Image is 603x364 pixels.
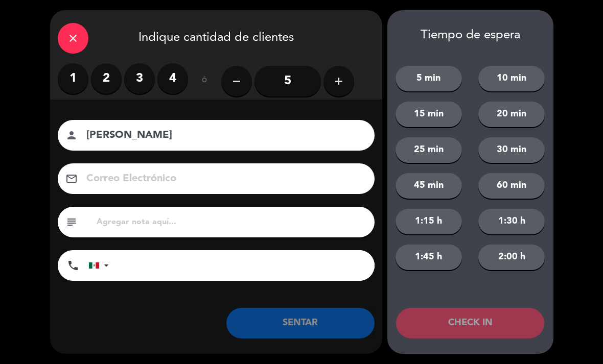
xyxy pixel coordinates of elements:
[89,251,112,280] div: Mexico (México): +52
[333,75,345,87] i: add
[478,245,545,270] button: 2:00 h
[50,10,382,63] div: Indique cantidad de clientes
[58,63,88,94] label: 1
[67,259,79,272] i: phone
[396,66,462,91] button: 5 min
[396,209,462,234] button: 1:15 h
[478,102,545,127] button: 20 min
[396,308,544,338] button: CHECK IN
[65,129,78,141] i: person
[67,32,79,44] i: close
[396,245,462,270] button: 1:45 h
[188,63,221,99] div: ó
[478,209,545,234] button: 1:30 h
[91,63,122,94] label: 2
[65,216,78,228] i: subject
[124,63,155,94] label: 3
[396,173,462,199] button: 45 min
[65,173,78,185] i: email
[96,215,367,229] input: Agregar nota aquí...
[221,66,252,96] button: remove
[85,127,361,144] input: Nombre del cliente
[157,63,188,94] label: 4
[230,75,243,87] i: remove
[396,137,462,163] button: 25 min
[387,28,553,43] div: Tiempo de espera
[85,170,361,188] input: Correo Electrónico
[323,66,354,96] button: add
[478,173,545,199] button: 60 min
[396,102,462,127] button: 15 min
[478,66,545,91] button: 10 min
[226,308,375,338] button: SENTAR
[478,137,545,163] button: 30 min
